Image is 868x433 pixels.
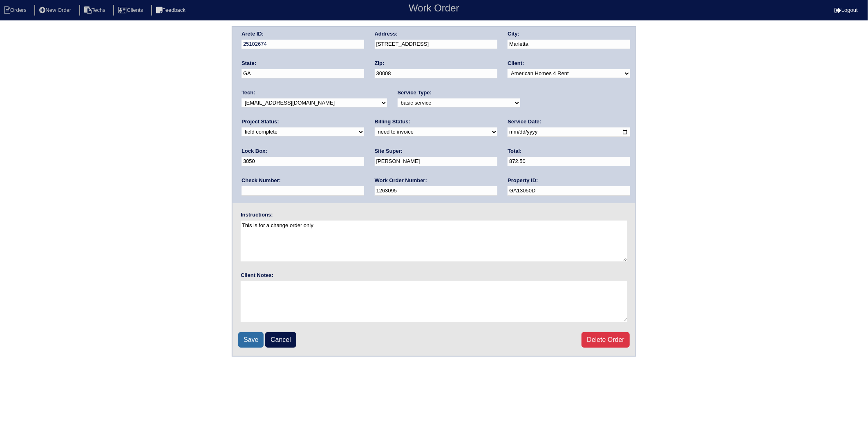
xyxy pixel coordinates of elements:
[375,30,398,38] label: Address:
[79,5,112,16] li: Techs
[375,40,497,49] input: Enter a location
[242,147,267,155] label: Lock Box:
[242,60,256,67] label: State:
[508,60,524,67] label: Client:
[508,30,519,38] label: City:
[265,332,296,348] a: Cancel
[113,7,150,13] a: Clients
[242,89,255,96] label: Tech:
[834,7,858,13] a: Logout
[113,5,150,16] li: Clients
[238,332,264,348] input: Save
[242,30,264,38] label: Arete ID:
[34,5,78,16] li: New Order
[375,118,410,125] label: Billing Status:
[375,177,427,184] label: Work Order Number:
[242,177,281,184] label: Check Number:
[508,177,538,184] label: Property ID:
[375,60,385,67] label: Zip:
[151,5,192,16] li: Feedback
[508,118,541,125] label: Service Date:
[398,89,432,96] label: Service Type:
[508,147,521,155] label: Total:
[34,7,78,13] a: New Order
[241,272,273,279] label: Client Notes:
[582,332,630,348] a: Delete Order
[79,7,112,13] a: Techs
[242,118,279,125] label: Project Status:
[241,221,627,261] textarea: This is for a change order only
[241,211,273,219] label: Instructions:
[375,147,403,155] label: Site Super:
